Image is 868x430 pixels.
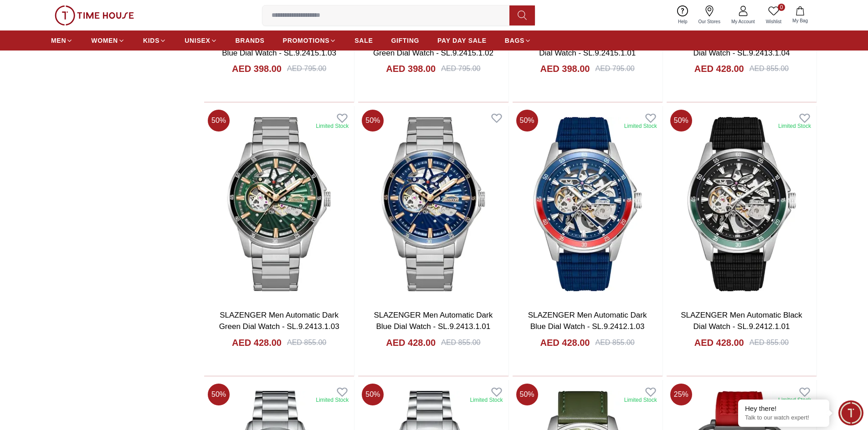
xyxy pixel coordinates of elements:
div: AED 855.00 [750,337,789,348]
h4: AED 398.00 [232,62,282,75]
a: KIDS [143,32,166,49]
span: 50 % [516,110,538,132]
span: Help [674,18,691,25]
a: BAGS [505,32,531,49]
span: PROMOTIONS [283,36,330,45]
a: 0Wishlist [760,4,787,27]
h4: AED 428.00 [386,336,436,349]
img: ... [55,5,134,25]
div: AED 855.00 [441,337,480,348]
a: Our Stores [693,4,726,27]
div: Limited Stock [778,396,811,404]
span: BRANDS [236,36,265,45]
span: 0 [778,4,785,11]
div: Limited Stock [778,122,811,130]
a: WOMEN [91,32,125,49]
a: SALE [354,32,373,49]
a: SLAZENGER Men Automatic Silver Dial Watch - SL.9.2413.1.04 [681,37,802,57]
span: UNISEX [185,36,210,45]
img: SLAZENGER Men Automatic Dark Blue Dial Watch - SL.9.2412.1.03 [513,106,663,302]
div: Limited Stock [624,396,657,404]
div: Limited Stock [316,122,349,130]
a: Help [673,4,693,27]
a: SLAZENGER Men Automatic Black Dial Watch - SL.9.2412.1.01 [681,311,802,331]
span: BAGS [505,36,524,45]
img: SLAZENGER Men Automatic Dark Green Dial Watch - SL.9.2413.1.03 [204,106,354,302]
h4: AED 428.00 [232,336,282,349]
h4: AED 428.00 [540,336,590,349]
a: SLAZENGER Men Automatic Black Dial Watch - SL.9.2415.1.01 [527,37,648,57]
div: AED 855.00 [750,63,789,74]
div: AED 795.00 [287,63,326,74]
div: Limited Stock [624,122,657,130]
span: WOMEN [91,36,118,45]
div: Hey there! [745,404,822,413]
span: SALE [354,36,373,45]
a: SLAZENGER Men Automatic Dark Blue Dial Watch - SL.9.2415.1.03 [220,37,339,57]
span: 50 % [670,110,692,132]
span: 50 % [516,384,538,405]
div: AED 795.00 [595,63,634,74]
div: Chat Widget [838,400,863,425]
div: Limited Stock [316,396,349,404]
div: AED 795.00 [441,63,480,74]
a: BRANDS [236,32,265,49]
a: UNISEX [185,32,217,49]
span: My Account [728,18,759,25]
p: Talk to our watch expert! [745,414,822,422]
span: Wishlist [762,18,785,25]
a: SLAZENGER Men Automatic Dark Blue Dial Watch - SL.9.2412.1.03 [528,311,647,331]
a: MEN [51,32,73,49]
a: PAY DAY SALE [437,32,487,49]
a: SLAZENGER Men Automatic Dark Green Dial Watch - SL.9.2413.1.03 [219,311,339,331]
span: KIDS [143,36,159,45]
span: 50 % [362,110,384,132]
h4: AED 428.00 [694,336,744,349]
a: PROMOTIONS [283,32,337,49]
span: 50 % [208,384,230,405]
button: My Bag [787,5,813,26]
span: My Bag [789,17,812,24]
h4: AED 398.00 [540,62,590,75]
div: AED 855.00 [287,337,326,348]
div: AED 855.00 [595,337,634,348]
h4: AED 398.00 [386,62,436,75]
span: Our Stores [695,18,724,25]
span: 50 % [208,110,230,132]
span: MEN [51,36,66,45]
span: 25 % [670,384,692,405]
span: PAY DAY SALE [437,36,487,45]
a: SLAZENGER Men Automatic Dark Blue Dial Watch - SL.9.2413.1.01 [374,311,493,331]
a: SLAZENGER Men Automatic Dark Green Dial Watch - SL.9.2415.1.02 [373,37,493,57]
div: Limited Stock [470,396,503,404]
span: 50 % [362,384,384,405]
span: GIFTING [391,36,419,45]
a: GIFTING [391,32,419,49]
img: SLAZENGER Men Automatic Dark Blue Dial Watch - SL.9.2413.1.01 [358,106,508,302]
img: SLAZENGER Men Automatic Black Dial Watch - SL.9.2412.1.01 [667,106,817,302]
h4: AED 428.00 [694,62,744,75]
